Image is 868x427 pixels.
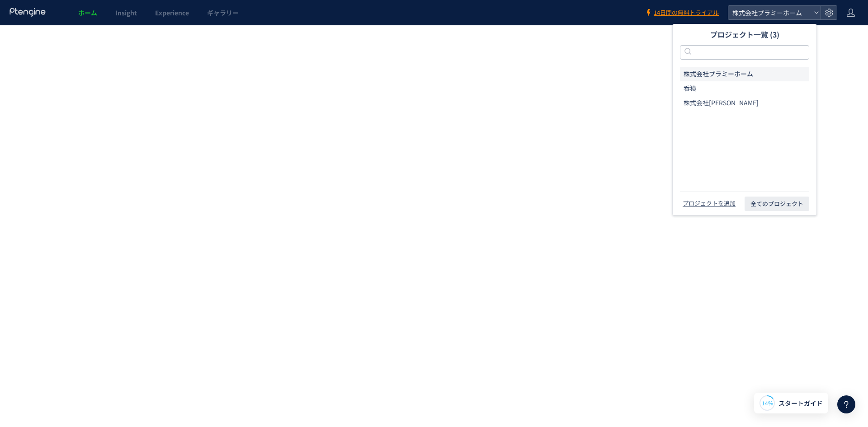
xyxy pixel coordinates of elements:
[645,9,719,17] a: 14日間の無料トライアル
[207,8,239,17] span: ギャラリー
[778,399,823,408] span: スタートガイド
[155,8,189,17] span: Experience
[684,70,753,79] span: 株式会社プラミーホーム
[684,84,696,93] span: 呑猿
[680,199,738,208] button: プロジェクトを追加
[745,197,809,211] button: 全てのプロジェクト
[115,8,137,17] span: Insight
[730,6,810,19] span: 株式会社プラミーホーム
[680,24,809,44] h2: プロジェクト一覧 (3)
[654,9,719,17] span: 14日間の無料トライアル
[78,8,97,17] span: ホーム
[750,197,803,211] span: 全てのプロジェクト
[684,99,759,108] span: 株式会社[PERSON_NAME]
[762,399,773,407] span: 14%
